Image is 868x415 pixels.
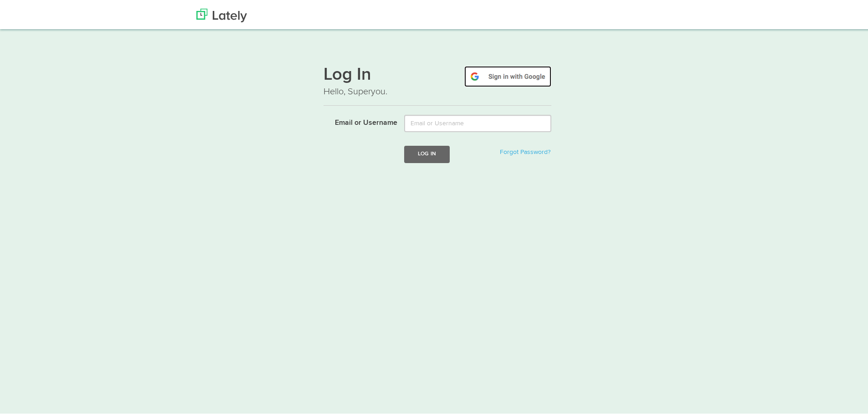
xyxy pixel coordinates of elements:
[404,113,551,130] input: Email or Username
[317,113,397,127] label: Email or Username
[196,7,247,20] img: Lately
[500,147,550,154] a: Forgot Password?
[404,144,450,161] button: Log In
[324,83,551,97] p: Hello, Superyou.
[464,64,551,85] img: google-signin.png
[324,64,551,83] h1: Log In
